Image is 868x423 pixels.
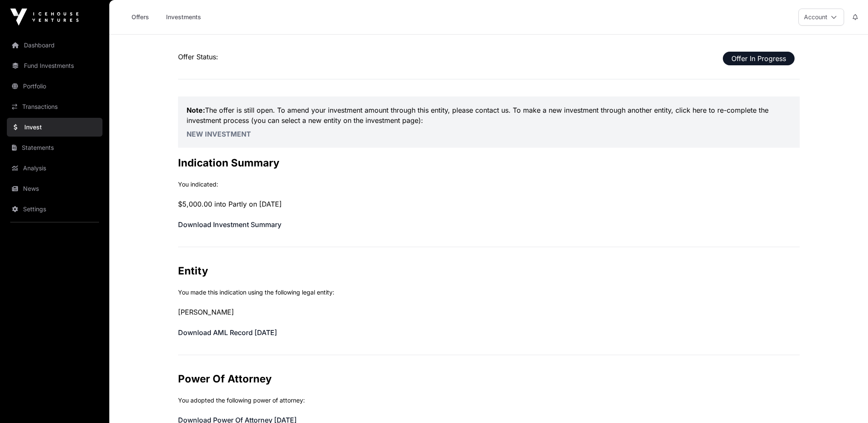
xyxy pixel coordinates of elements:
[123,9,157,25] a: Offers
[178,264,800,278] h2: Entity
[178,372,800,386] h2: Power Of Attorney
[723,52,795,65] span: Offer In Progress
[161,9,207,25] a: Investments
[7,56,102,75] a: Fund Investments
[178,220,281,229] a: Download Investment Summary
[7,118,102,137] a: Invest
[187,106,205,114] strong: Note:
[798,9,844,26] button: Account
[178,156,800,170] h2: Indication Summary
[178,288,800,297] p: You made this indication using the following legal entity:
[187,130,251,138] a: New Investment
[7,200,102,219] a: Settings
[7,159,102,178] a: Analysis
[7,97,102,116] a: Transactions
[178,328,277,337] a: Download AML Record [DATE]
[178,396,800,405] p: You adopted the following power of attorney:
[178,199,800,209] p: $5,000.00 into Partly on [DATE]
[178,307,800,317] p: [PERSON_NAME]
[178,180,800,189] p: You indicated:
[178,52,800,62] p: Offer Status:
[7,36,102,55] a: Dashboard
[7,179,102,198] a: News
[7,138,102,157] a: Statements
[10,9,79,26] img: Icehouse Ventures Logo
[187,105,791,125] p: The offer is still open. To amend your investment amount through this entity, please contact us. ...
[7,77,102,96] a: Portfolio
